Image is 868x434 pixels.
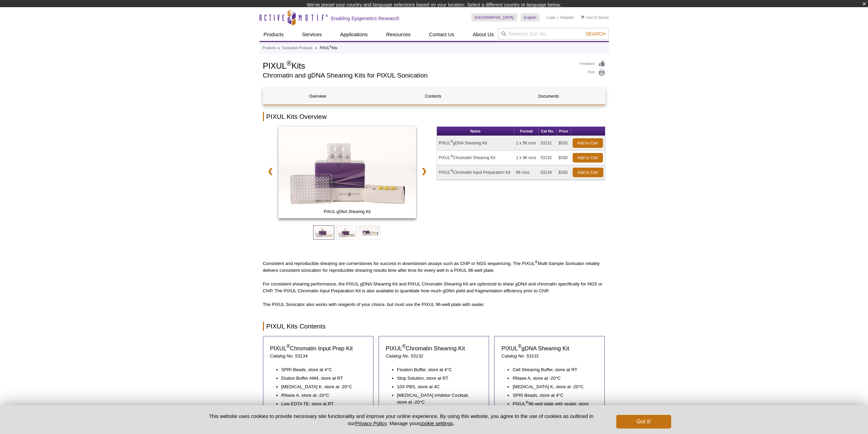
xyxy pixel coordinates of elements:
li: PIXUL Kits [320,46,337,50]
li: Fixation Buffer, store at 4°C [397,366,475,373]
a: English [520,13,540,22]
a: Contact Us [425,28,458,41]
li: (0 items) [581,13,609,22]
li: » [315,46,317,50]
sup: ® [535,260,538,264]
td: 53132 [539,151,557,165]
td: PIXUL gDNA Shearing Kit [437,136,514,151]
td: 96 rxns [514,165,539,180]
sup: ® [518,344,521,349]
td: $330 [557,151,571,165]
a: ❮ [263,163,278,179]
a: PIXUL gDNA Shearing Kit [278,126,416,221]
sup: ® [402,344,406,349]
a: Sonication Products [282,45,312,51]
th: Format [514,127,539,136]
button: cookie settings [419,420,453,426]
p: The PIXUL Sonicator also works with reagents of your choice, but must use the PIXUL 96-well plate... [263,301,605,308]
em: Catalog No. 53131 [501,353,539,359]
p: Consistent and reproducible shearing are cornerstones for success in downstream assays such as Ch... [263,260,605,274]
h3: PIXUL gDNA Shearing Kit [501,345,598,353]
input: Keyword, Cat. No. [498,28,609,40]
a: ❯ [417,163,431,179]
li: SPRI Beads, store at 4°C [281,366,360,373]
a: Products [260,28,288,41]
h2: PIXUL Kits Contents [263,322,605,331]
li: » [278,46,280,50]
li: 10X PBS, store at 4C [397,383,475,390]
h3: PIXUL Chromatin Input Prep Kit [270,345,366,353]
sup: ® [526,400,528,404]
button: Got it! [616,415,671,429]
h2: Chromatin and gDNA Shearing Kits for PIXUL Sonication [263,72,573,79]
sup: ® [451,140,453,143]
a: Login [546,15,556,20]
li: Elution Buffer AM4, store at RT [281,375,360,382]
a: Documents [494,88,603,104]
td: PIXUL Chromatin Shearing Kit [437,151,514,165]
li: SPRI Beads, store at 4°C [513,392,591,399]
sup: ® [451,169,453,173]
td: $535 [557,136,571,151]
em: Catalog No. 53134 [270,353,308,359]
td: 1 x 96 rxns [514,151,539,165]
a: Add to Cart [573,138,603,148]
li: | [558,13,559,22]
th: Price [557,127,571,136]
p: For consistent shearing performance, the PIXUL gDNA Shearing Kit and PIXUL Chromatin Shearing Kit... [263,281,605,294]
li: RNase A, store at -20°C [513,375,591,382]
li: [MEDICAL_DATA] Inhibitor Cocktail, store at -20°C [397,392,475,406]
a: Add to Cart [573,153,603,163]
h2: PIXUL Kits Overview [263,112,605,121]
td: $330 [557,165,571,180]
sup: ® [329,45,332,48]
a: Feedback [580,60,605,68]
a: Products [263,45,276,51]
li: PIXUL 96-well plate with sealer, store at RT [513,401,591,414]
li: [MEDICAL_DATA] K, store at -20°C [281,383,360,390]
th: Cat No. [539,127,557,136]
h1: PIXUL Kits [263,60,573,70]
td: 53134 [539,165,557,180]
a: Overview [263,88,372,104]
a: Cart [581,15,593,20]
em: Catalog No. 53132 [386,353,423,359]
h2: Enabling Epigenetics Research [331,15,399,22]
a: About Us [469,28,498,41]
li: Stop Solution, store at RT [397,375,475,382]
a: Contents [379,88,487,104]
sup: ® [451,154,453,158]
td: 53131 [539,136,557,151]
a: Applications [336,28,372,41]
img: Change Here [477,5,495,21]
a: Resources [382,28,415,41]
li: RNase A, store at -20°C [281,392,360,399]
button: Search [584,31,607,37]
td: PIXUL Chromatin Input Preparation Kit [437,165,514,180]
li: Cell Shearing Buffer, store at RT [513,366,591,373]
a: Register [560,15,574,20]
li: Low EDTA TE, store at RT [281,401,360,407]
img: PIXUL gDNA Shearing Kit [278,126,416,219]
a: Services [298,28,326,41]
span: PIXUL gDNA Shearing Kit [280,208,415,215]
td: 1 x 96 rxns [514,136,539,151]
p: This website uses cookies to provide necessary site functionality and improve your online experie... [197,412,605,427]
a: Print [580,69,605,77]
sup: ® [286,59,292,67]
a: [GEOGRAPHIC_DATA] [471,13,517,22]
span: Search [586,31,605,37]
a: Add to Cart [573,168,603,177]
a: Privacy Policy [355,420,386,426]
th: Name [437,127,514,136]
img: Your Cart [581,15,584,19]
sup: ® [286,344,290,349]
h3: PIXUL Chromatin Shearing Kit [386,345,482,353]
li: [MEDICAL_DATA] K, store at -20°C [513,383,591,390]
